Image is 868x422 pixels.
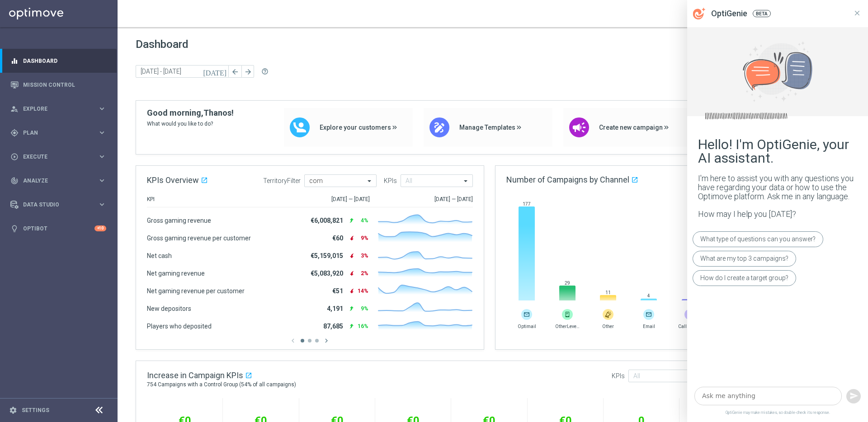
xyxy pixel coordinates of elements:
[9,406,17,414] i: settings
[23,73,106,97] a: Mission Control
[753,10,771,17] span: BETA
[98,104,106,113] i: keyboard_arrow_right
[98,152,106,161] i: keyboard_arrow_right
[10,105,98,113] div: Explore
[10,129,98,137] div: Plan
[10,57,107,65] button: equalizer Dashboard
[10,81,107,89] button: Mission Control
[693,231,823,247] div: What type of questions can you answer?
[98,200,106,209] i: keyboard_arrow_right
[693,8,706,19] svg: OptiGenie Icon
[23,216,94,240] a: Optibot
[98,176,106,185] i: keyboard_arrow_right
[10,201,107,208] button: Data Studio keyboard_arrow_right
[705,113,796,120] img: Wavey line detail
[10,216,106,240] div: Optibot
[693,251,796,267] div: What are my top 3 campaigns?
[10,153,107,160] button: play_circle_outline Execute keyboard_arrow_right
[22,408,49,413] a: Settings
[94,225,106,231] div: +10
[10,177,98,185] div: Analyze
[23,154,98,159] span: Execute
[693,270,796,286] div: How do I create a target group?
[698,174,857,201] div: I'm here to assist you with any questions you have regarding your data or how to use the Optimove...
[23,178,98,183] span: Analyze
[10,177,107,184] button: track_changes Analyze keyboard_arrow_right
[10,49,106,73] div: Dashboard
[687,409,868,422] span: OptiGenie may make mistakes, so double-check its response.
[10,225,19,233] i: lightbulb
[10,129,107,136] button: gps_fixed Plan keyboard_arrow_right
[23,106,98,112] span: Explore
[10,73,106,97] div: Mission Control
[10,177,19,185] i: track_changes
[698,209,796,219] b: How may I help you [DATE]?
[10,129,19,137] i: gps_fixed
[10,153,98,161] div: Execute
[714,41,841,103] img: OptiGenie Welcome Hero Banner
[10,153,19,161] i: play_circle_outline
[98,128,106,137] i: keyboard_arrow_right
[10,105,107,113] button: person_search Explore keyboard_arrow_right
[10,225,107,232] button: lightbulb Optibot +10
[10,105,19,113] i: person_search
[698,138,857,165] div: Hello! I'm OptiGenie, your AI assistant.
[23,202,98,207] span: Data Studio
[10,201,98,209] div: Data Studio
[23,49,106,73] a: Dashboard
[23,130,98,136] span: Plan
[10,57,19,65] i: equalizer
